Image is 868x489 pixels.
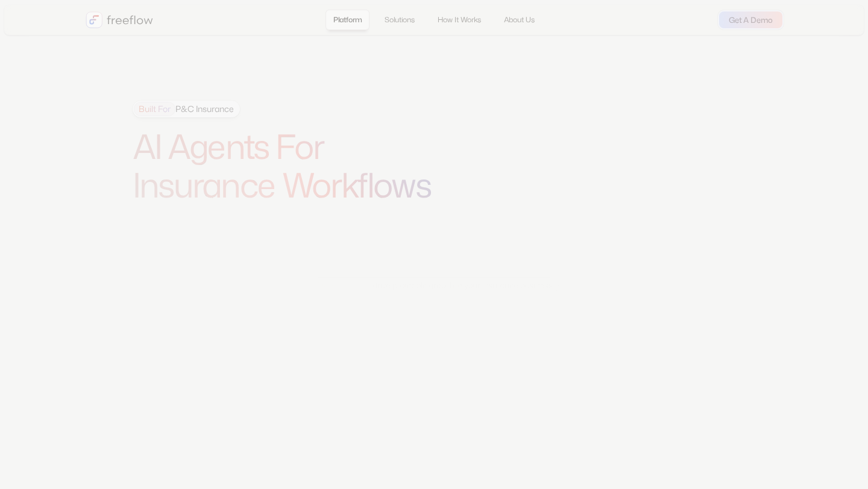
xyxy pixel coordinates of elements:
[325,10,369,30] a: Platform
[377,10,423,30] a: Solutions
[86,11,153,28] a: home
[134,102,234,116] div: P&C Insurance
[430,10,489,30] a: How It Works
[310,278,373,292] span: 3 strategies to
[133,127,464,205] h1: AI Agents For Insurance Workflows
[496,10,542,30] a: About Us
[134,102,175,116] span: Built For
[310,278,552,292] div: drive profitable growth in your insurance business
[719,11,782,28] a: Get A Demo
